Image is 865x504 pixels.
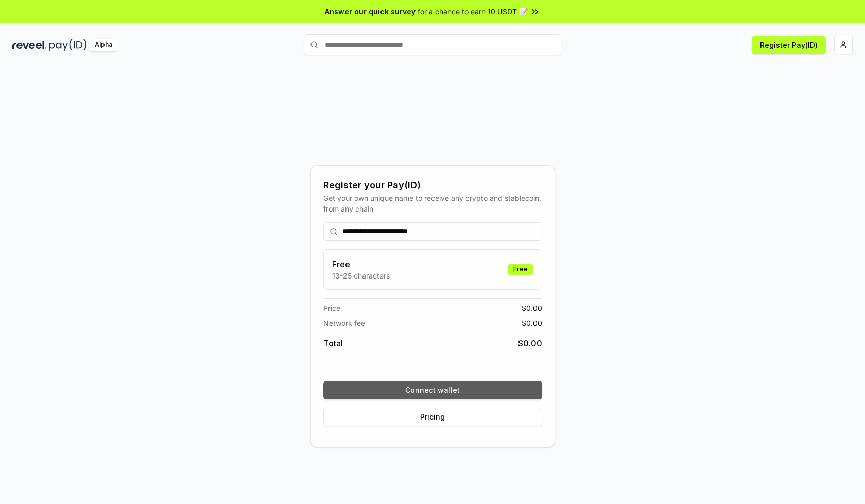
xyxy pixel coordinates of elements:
button: Connect wallet [323,381,542,399]
img: reveel_dark [12,39,47,51]
div: Free [508,264,533,275]
div: Get your own unique name to receive any crypto and stablecoin, from any chain [323,193,542,214]
button: Pricing [323,408,542,426]
span: Total [323,337,343,350]
span: for a chance to earn 10 USDT 📝 [418,6,528,17]
img: pay_id [49,39,87,51]
span: $ 0.00 [522,303,542,314]
div: Alpha [89,39,118,51]
span: Answer our quick survey [325,6,416,17]
h3: Free [332,258,390,270]
button: Register Pay(ID) [752,36,826,54]
span: $ 0.00 [522,318,542,328]
p: 13-25 characters [332,270,390,281]
div: Register your Pay(ID) [323,178,542,193]
span: $ 0.00 [518,337,542,350]
span: Network fee [323,318,365,328]
span: Price [323,303,340,314]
